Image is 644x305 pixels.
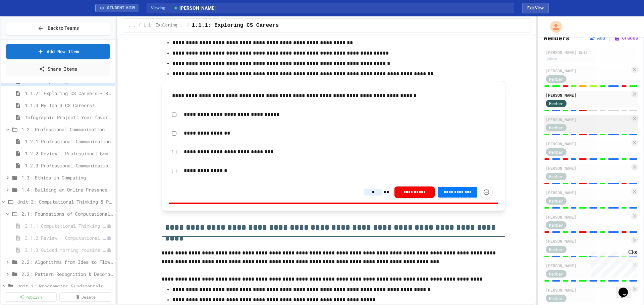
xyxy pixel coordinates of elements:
span: Back to Teams [48,25,79,32]
div: [PERSON_NAME] [546,287,630,293]
span: 2.3: Pattern Recognition & Decomposition [21,271,113,278]
iframe: chat widget [588,249,637,278]
a: Add New Item [6,44,110,59]
span: Member [549,198,563,204]
span: Unit 2: Computational Thinking & Problem-Solving [17,198,113,205]
span: 1.2: Professional Communication [21,126,113,133]
div: My Account [543,19,564,34]
button: Back to Teams [6,21,110,35]
h2: Members [544,33,570,43]
span: 2.1.2 Review - Computational Thinking and Problem Solving [25,234,107,241]
div: Admin [546,56,558,62]
div: [PERSON_NAME] Sniff [546,49,636,55]
span: 1.1.2: Exploring CS Careers - Review [25,90,113,97]
div: Unpublished [107,236,111,240]
span: 1.2.1 Professional Communication [25,138,113,145]
div: [PERSON_NAME] [546,141,630,147]
span: Member [549,246,563,252]
span: Infographic Project: Your favorite CS [25,114,113,121]
span: 1.2.3 Professional Communication Challenge [25,162,113,169]
div: [PERSON_NAME] [546,238,630,244]
a: Share Items [6,62,110,76]
span: [PERSON_NAME] [173,5,216,12]
span: Member [549,173,563,179]
span: 1.1.3 My Top 3 CS Careers! [25,102,113,109]
a: Delete [59,292,111,302]
span: 2.2: Algorithms from Idea to Flowchart [21,258,113,265]
button: Force resubmission of student's answer (Admin only) [480,186,493,199]
span: ... [128,23,136,28]
span: / [187,23,189,28]
div: [PERSON_NAME] [546,262,630,269]
div: [PERSON_NAME] [546,117,630,123]
div: [PERSON_NAME] [546,68,630,74]
span: 2.1.1 Computational Thinking and Problem Solving [25,222,107,229]
span: 1.3: Ethics in Computing [21,174,113,181]
span: Member [549,100,563,106]
div: [PERSON_NAME] [546,214,630,220]
span: Member [549,271,563,277]
span: Viewing [151,5,170,11]
span: Member [549,149,563,155]
span: Member [549,76,563,82]
span: STUDENT VIEW [107,5,135,11]
span: 1.2.2 Review - Professional Communication [25,150,113,157]
button: Exit student view [522,3,549,13]
span: Unit 3: Programming Fundamentals [17,283,113,290]
span: 1.1.1: Exploring CS Careers [192,21,279,29]
div: Unpublished [107,224,111,228]
div: Chat with us now!Close [3,3,46,43]
iframe: chat widget [616,278,637,298]
div: [PERSON_NAME] [546,189,630,196]
span: Member [549,125,563,131]
div: [PERSON_NAME] [546,92,630,98]
span: 2.1.3 Guided morning routine flowchart [25,246,107,253]
button: Add [589,34,605,41]
button: Grades [614,34,638,41]
span: 1.4: Building an Online Presence [21,186,113,193]
span: Member [549,222,563,228]
span: / [139,23,141,28]
span: 1.1: Exploring CS Careers [144,23,184,28]
span: | [608,34,611,42]
a: Publish [5,292,57,302]
span: 2.1: Foundations of Computational Thinking [21,210,113,217]
div: Unpublished [107,248,111,252]
span: Member [549,295,563,301]
div: [PERSON_NAME] [546,165,630,171]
